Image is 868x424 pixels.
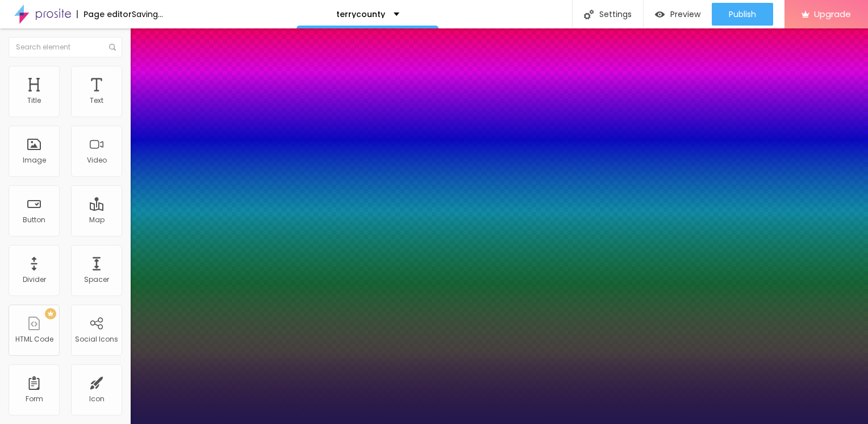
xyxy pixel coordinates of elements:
span: Upgrade [814,9,851,19]
div: Page editor [77,10,132,18]
div: Image [23,156,46,164]
div: Saving... [132,10,163,18]
input: Search element [9,37,122,57]
span: Publish [729,10,756,19]
div: Video [87,156,107,164]
div: Social Icons [75,335,118,343]
div: Button [23,216,45,224]
div: Spacer [84,276,109,284]
img: Icone [584,10,594,19]
div: Title [27,97,41,105]
div: Form [26,395,43,403]
button: Publish [712,3,773,26]
img: view-1.svg [655,10,665,19]
span: Preview [670,10,700,19]
p: terrycounty [336,10,385,18]
div: Text [90,97,103,105]
div: Map [89,216,105,224]
img: Icone [109,44,116,51]
div: Icon [89,395,105,403]
div: Divider [23,276,46,284]
div: HTML Code [15,335,53,343]
button: Preview [644,3,712,26]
